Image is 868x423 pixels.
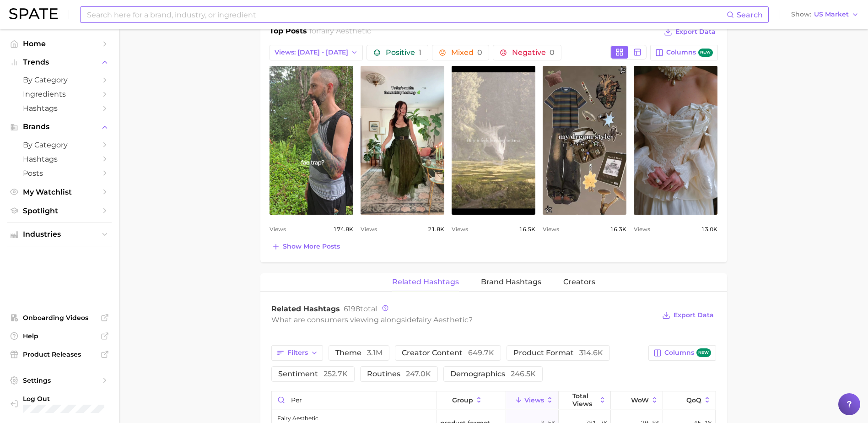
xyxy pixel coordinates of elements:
a: Spotlight [7,204,112,218]
button: ShowUS Market [789,9,861,21]
a: Ingredients [7,87,112,101]
a: Help [7,329,112,343]
span: Views [634,224,650,235]
span: Brand Hashtags [481,278,541,286]
span: new [696,348,711,357]
span: by Category [23,76,96,84]
span: 252.7k [323,369,348,378]
span: demographics [450,370,536,378]
span: 174.8k [333,224,353,235]
span: 16.3k [610,224,626,235]
span: 3.1m [367,348,383,357]
button: Industries [7,228,112,241]
h1: Top Posts [270,26,307,39]
span: Brands [23,123,96,131]
span: Views: [DATE] - [DATE] [275,49,348,56]
span: Related Hashtags [392,278,459,286]
img: SPATE [9,8,58,19]
span: Columns [666,49,712,57]
a: Hashtags [7,152,112,166]
span: Columns [664,348,711,357]
span: Hashtags [23,104,96,113]
span: Search [737,11,763,19]
a: by Category [7,73,112,87]
a: by Category [7,138,112,152]
span: Log Out [23,395,104,403]
span: Settings [23,376,96,385]
button: Columnsnew [648,345,716,361]
span: 246.5k [511,369,536,378]
button: Columnsnew [650,45,717,60]
span: 6198 [344,304,360,313]
a: Posts [7,166,112,180]
span: Home [23,39,96,48]
span: 247.0k [406,369,431,378]
span: 0 [550,48,555,57]
span: fairy aesthetic [416,315,469,324]
span: 13.0k [701,224,717,235]
span: Mixed [451,49,482,56]
span: QoQ [686,396,701,404]
span: 314.6k [579,348,603,357]
button: Trends [7,55,112,69]
span: creator content [402,349,494,357]
button: Export Data [662,26,717,38]
a: Log out. Currently logged in with e-mail fekpe@takasago.com. [7,392,112,416]
span: Filters [287,349,308,357]
button: Total Views [559,391,611,409]
span: Views [361,224,377,235]
span: Related Hashtags [271,304,340,313]
span: Total Views [572,392,597,407]
span: 0 [477,48,482,57]
span: Spotlight [23,206,96,215]
a: Home [7,37,112,51]
a: Onboarding Videos [7,311,112,325]
span: Product Releases [23,350,96,358]
span: Help [23,332,96,340]
span: Show more posts [283,243,340,250]
span: WoW [631,396,649,404]
span: My Watchlist [23,188,96,196]
span: 21.8k [428,224,444,235]
span: Export Data [675,28,716,36]
a: Settings [7,374,112,387]
span: routines [367,370,431,378]
span: Onboarding Videos [23,314,96,322]
span: Ingredients [23,90,96,98]
h2: for [309,26,371,39]
span: Hashtags [23,155,96,163]
span: 649.7k [468,348,494,357]
span: Views [270,224,286,235]
button: WoW [611,391,663,409]
span: theme [335,349,383,357]
span: new [698,49,713,57]
span: Views [543,224,559,235]
span: Trends [23,58,96,66]
span: total [344,304,377,313]
div: What are consumers viewing alongside ? [271,314,656,326]
span: product format [513,349,603,357]
button: Views: [DATE] - [DATE] [270,45,363,60]
span: fairy aesthetic [319,27,371,35]
span: Positive [386,49,421,56]
span: Export Data [674,311,714,319]
button: QoQ [663,391,715,409]
span: group [452,396,473,404]
span: Creators [563,278,595,286]
span: sentiment [278,370,348,378]
a: My Watchlist [7,185,112,199]
span: Posts [23,169,96,178]
a: Product Releases [7,347,112,361]
input: Search here for a brand, industry, or ingredient [86,7,727,22]
button: Show more posts [270,240,342,253]
button: Views [506,391,558,409]
span: Show [791,12,811,17]
button: Brands [7,120,112,134]
input: Search in category [272,391,437,409]
span: 16.5k [519,224,535,235]
span: Views [524,396,544,404]
button: group [437,391,507,409]
button: Filters [271,345,323,361]
span: Views [452,224,468,235]
span: 1 [419,48,421,57]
